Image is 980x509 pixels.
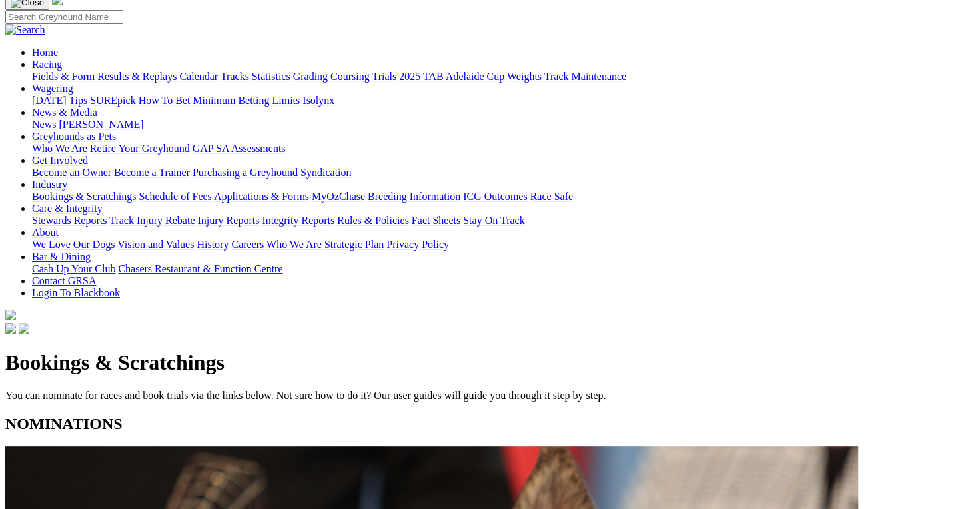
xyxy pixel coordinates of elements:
[262,215,334,226] a: Integrity Reports
[197,239,229,250] a: History
[5,415,975,433] h2: NOMINATIONS
[32,107,97,118] a: News & Media
[32,155,88,166] a: Get Involved
[59,119,143,130] a: [PERSON_NAME]
[139,191,211,202] a: Schedule of Fees
[114,167,190,178] a: Become a Trainer
[32,251,91,262] a: Bar & Dining
[139,95,191,106] a: How To Bet
[32,95,87,106] a: [DATE] Tips
[312,191,365,202] a: MyOzChase
[32,143,87,154] a: Who We Are
[32,227,59,238] a: About
[293,71,328,82] a: Grading
[5,310,16,320] img: logo-grsa-white.png
[32,263,115,274] a: Cash Up Your Club
[90,143,190,154] a: Retire Your Greyhound
[337,215,409,226] a: Rules & Policies
[214,191,309,202] a: Applications & Forms
[90,95,135,106] a: SUREpick
[197,215,259,226] a: Injury Reports
[412,215,460,226] a: Fact Sheets
[32,275,96,286] a: Contact GRSA
[252,71,290,82] a: Statistics
[32,191,136,202] a: Bookings & Scratchings
[179,71,218,82] a: Calendar
[32,131,116,142] a: Greyhounds as Pets
[32,167,111,178] a: Become an Owner
[32,239,975,251] div: About
[32,71,975,83] div: Racing
[32,215,107,226] a: Stewards Reports
[32,203,103,214] a: Care & Integrity
[5,350,975,375] h1: Bookings & Scratchings
[372,71,396,82] a: Trials
[324,239,384,250] a: Strategic Plan
[399,71,504,82] a: 2025 TAB Adelaide Cup
[32,119,975,131] div: News & Media
[193,143,286,154] a: GAP SA Assessments
[32,119,56,130] a: News
[507,71,542,82] a: Weights
[193,95,300,106] a: Minimum Betting Limits
[5,24,45,36] img: Search
[118,263,282,274] a: Chasers Restaurant & Function Centre
[109,215,195,226] a: Track Injury Rebate
[330,71,370,82] a: Coursing
[32,179,67,190] a: Industry
[32,59,62,70] a: Racing
[32,287,120,298] a: Login To Blackbook
[32,71,95,82] a: Fields & Form
[221,71,249,82] a: Tracks
[368,191,460,202] a: Breeding Information
[19,323,29,334] img: twitter.svg
[32,215,975,227] div: Care & Integrity
[32,239,115,250] a: We Love Our Dogs
[5,390,975,402] p: You can nominate for races and book trials via the links below. Not sure how to do it? Our user g...
[32,47,58,58] a: Home
[117,239,194,250] a: Vision and Values
[266,239,322,250] a: Who We Are
[193,167,298,178] a: Purchasing a Greyhound
[300,167,351,178] a: Syndication
[463,215,524,226] a: Stay On Track
[5,10,123,24] input: Search
[463,191,527,202] a: ICG Outcomes
[32,83,73,94] a: Wagering
[32,95,975,107] div: Wagering
[231,239,264,250] a: Careers
[544,71,626,82] a: Track Maintenance
[32,167,975,179] div: Get Involved
[32,191,975,203] div: Industry
[97,71,177,82] a: Results & Replays
[302,95,334,106] a: Isolynx
[32,143,975,155] div: Greyhounds as Pets
[32,263,975,275] div: Bar & Dining
[386,239,449,250] a: Privacy Policy
[530,191,572,202] a: Race Safe
[5,323,16,334] img: facebook.svg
